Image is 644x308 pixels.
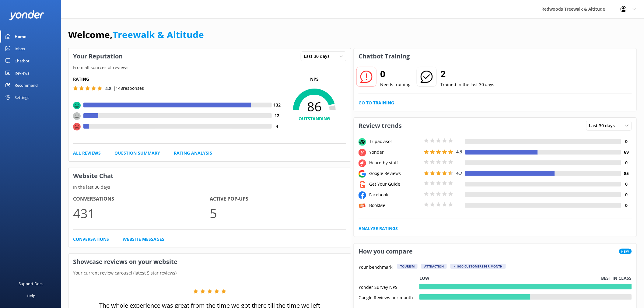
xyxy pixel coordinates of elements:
[397,264,418,269] div: Tourism
[282,99,346,114] span: 86
[68,184,351,191] p: In the last 30 days
[601,275,632,282] p: Best in class
[621,181,632,187] h4: 0
[15,79,38,91] div: Recommend
[73,150,101,156] a: All Reviews
[73,236,109,243] a: Conversations
[68,270,351,276] p: Your current review carousel (latest 5 star reviews)
[27,290,35,302] div: Help
[68,48,127,64] h3: Your Reputation
[589,122,619,129] span: Last 30 days
[282,76,346,82] p: NPS
[368,181,422,187] div: Get Your Guide
[282,115,346,122] h4: OUTSTANDING
[15,55,30,67] div: Chatbot
[619,249,632,254] span: New
[73,203,210,223] p: 431
[368,202,422,209] div: BookMe
[359,294,419,300] div: Google Reviews per month
[174,150,212,156] a: Rating Analysis
[105,86,111,91] span: 4.8
[450,264,506,269] div: > 1000 customers per month
[114,150,160,156] a: Question Summary
[210,195,346,203] h4: Active Pop-ups
[272,102,282,108] h4: 132
[68,64,351,71] p: From all sources of reviews
[440,81,495,88] p: Trained in the last 30 days
[73,76,282,82] h5: Rating
[354,243,417,259] h3: How you compare
[15,43,25,55] div: Inbox
[68,168,351,184] h3: Website Chat
[621,149,632,156] h4: 69
[210,203,346,223] p: 5
[621,191,632,198] h4: 0
[15,91,29,103] div: Settings
[440,67,495,81] h2: 2
[73,195,210,203] h4: Conversations
[368,191,422,198] div: Facebook
[359,264,394,271] p: Your benchmark:
[421,264,447,269] div: Attraction
[456,170,462,176] span: 4.7
[368,149,422,156] div: Yonder
[621,202,632,209] h4: 0
[368,138,422,145] div: Tripadvisor
[9,10,44,20] img: yonder-white-logo.png
[113,28,204,41] a: Treewalk & Altitude
[272,123,282,130] h4: 4
[621,170,632,177] h4: 85
[68,254,351,270] h3: Showcase reviews on your website
[113,85,144,92] p: | 148 responses
[15,67,29,79] div: Reviews
[19,278,44,290] div: Support Docs
[368,159,422,166] div: Heard by staff
[621,138,632,145] h4: 0
[456,149,462,155] span: 4.9
[354,48,414,64] h3: Chatbot Training
[15,30,26,43] div: Home
[354,118,406,134] h3: Review trends
[368,170,422,177] div: Google Reviews
[419,275,429,282] p: Low
[123,236,164,243] a: Website Messages
[359,284,419,289] div: Yonder Survey NPS
[621,159,632,166] h4: 0
[68,27,204,42] h1: Welcome,
[304,53,333,60] span: Last 30 days
[359,225,398,232] a: Analyse Ratings
[380,81,411,88] p: Needs training
[272,112,282,119] h4: 12
[380,67,411,81] h2: 0
[359,100,394,106] a: Go to Training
